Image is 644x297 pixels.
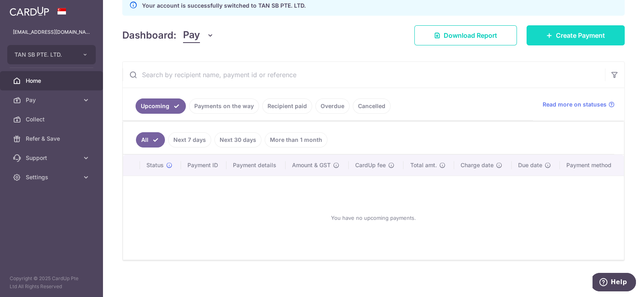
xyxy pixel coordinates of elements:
p: Your account is successfully switched to TAN SB PTE. LTD. [142,1,306,10]
span: Pay [26,96,79,104]
span: Read more on statuses [543,100,607,109]
a: Create Payment [527,25,625,45]
a: Next 7 days [168,132,211,147]
span: Create Payment [556,31,605,40]
a: Read more on statuses [543,100,615,109]
span: CardUp fee [355,161,386,169]
a: All [136,132,165,147]
a: Payments on the way [189,98,259,114]
a: Overdue [315,98,350,114]
a: Recipient paid [262,98,312,114]
div: You have no upcoming payments. [133,182,614,253]
iframe: Opens a widget where you can find more information [593,273,636,293]
span: Help [18,6,35,13]
input: Search by recipient name, payment id or reference [123,62,605,88]
span: Amount & GST [292,161,331,169]
span: Charge date [461,161,494,169]
th: Payment details [226,155,286,176]
span: Download Report [444,31,497,40]
button: TAN SB PTE. LTD. [7,45,96,64]
th: Payment ID [181,155,226,176]
p: [EMAIL_ADDRESS][DOMAIN_NAME] [13,28,90,36]
a: Cancelled [353,98,391,114]
img: CardUp [10,6,49,16]
span: Total amt. [410,161,436,169]
a: Upcoming [136,98,186,114]
span: Pay [183,28,200,43]
span: Status [146,161,164,169]
a: Download Report [414,25,517,45]
th: Payment method [560,155,624,176]
span: Home [26,77,79,85]
span: Refer & Save [26,135,79,143]
span: Due date [518,161,542,169]
h4: Dashboard: [122,28,177,43]
a: Next 30 days [214,132,261,147]
a: More than 1 month [265,132,327,147]
span: Collect [26,115,79,123]
span: Settings [26,173,79,181]
span: Support [26,154,79,162]
button: Pay [183,28,214,43]
span: TAN SB PTE. LTD. [14,51,74,59]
